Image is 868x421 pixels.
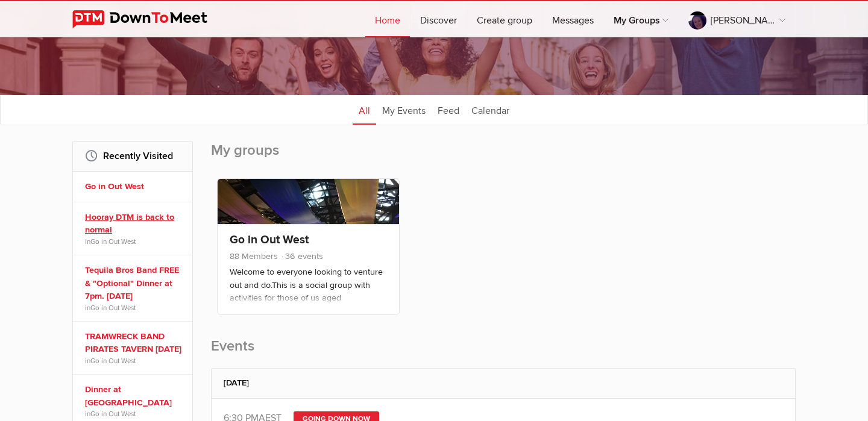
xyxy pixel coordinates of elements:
[679,1,795,37] a: [PERSON_NAME]
[85,180,184,193] a: Go in Out West
[604,1,678,37] a: My Groups
[85,264,184,303] a: Tequila Bros Band FREE & "Optional" Dinner at 7pm. [DATE]
[90,304,136,312] a: Go in Out West
[365,1,410,37] a: Home
[90,357,136,365] a: Go in Out West
[90,410,136,418] a: Go in Out West
[85,356,184,366] span: in
[280,251,323,261] span: 36 events
[467,1,542,37] a: Create group
[85,330,184,356] a: TRAMWRECK BAND PIRATES TAVERN [DATE]
[211,141,796,172] h2: My groups
[85,237,184,246] span: in
[72,10,226,28] img: DownToMeet
[410,1,467,37] a: Discover
[90,237,136,246] a: Go in Out West
[211,337,796,368] h2: Events
[224,369,783,398] h2: [DATE]
[432,95,465,125] a: Feed
[230,266,387,326] p: Welcome to everyone looking to venture out and do.This is a social group with activities for thos...
[85,142,180,170] h2: Recently Visited
[85,383,184,409] a: Dinner at [GEOGRAPHIC_DATA]
[85,303,184,313] span: in
[85,211,184,237] a: Hooray DTM is back to normal
[465,95,515,125] a: Calendar
[376,95,432,125] a: My Events
[230,232,309,247] a: Go in Out West
[353,95,376,125] a: All
[85,409,184,419] span: in
[230,251,278,261] span: 88 Members
[542,1,603,37] a: Messages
